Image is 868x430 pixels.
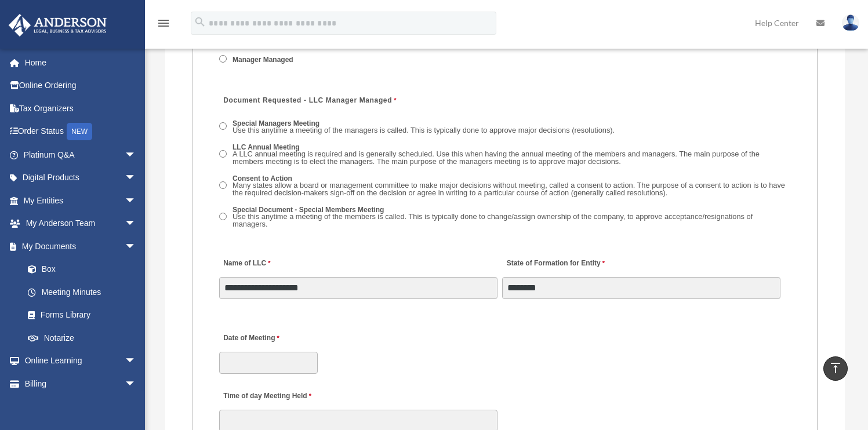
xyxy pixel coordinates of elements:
a: Forms Library [16,304,154,327]
img: User Pic [842,14,859,31]
a: Online Ordering [8,74,154,97]
span: Use this anytime a meeting of the members is called. This is typically done to change/assign owne... [233,212,753,228]
i: search [194,16,206,28]
span: Document Requested - LLC Manager Managed [223,96,392,104]
a: Tax Organizers [8,97,154,120]
a: My Entitiesarrow_drop_down [8,189,154,212]
label: Name of LLC [219,256,273,271]
div: NEW [67,123,92,140]
a: My Documentsarrow_drop_down [8,235,154,258]
label: Time of day Meeting Held [219,388,329,404]
a: My Anderson Teamarrow_drop_down [8,212,154,235]
span: A LLC annual meeting is required and is generally scheduled. Use this when having the annual meet... [233,150,760,166]
span: Use this anytime a meeting of the managers is called. This is typically done to approve major dec... [233,126,615,134]
span: arrow_drop_down [125,349,148,373]
a: Platinum Q&Aarrow_drop_down [8,143,154,166]
label: LLC Annual Meeting [229,143,791,168]
a: Box [16,258,154,281]
a: Meeting Minutes [16,280,148,304]
a: Home [8,51,154,74]
i: vertical_align_top [829,361,842,375]
label: Consent to Action [229,174,791,199]
label: State of Formation for Entity [502,256,607,271]
img: Anderson Advisors Platinum Portal [5,14,110,37]
a: Billingarrow_drop_down [8,372,154,395]
span: arrow_drop_down [125,235,148,258]
label: Special Managers Meeting [229,118,619,136]
a: vertical_align_top [823,356,848,381]
i: menu [157,16,170,30]
span: arrow_drop_down [125,212,148,236]
a: Online Learningarrow_drop_down [8,349,154,373]
span: arrow_drop_down [125,166,148,190]
a: Notarize [16,326,154,349]
label: Date of Meeting [219,331,329,347]
a: Digital Productsarrow_drop_down [8,166,154,190]
label: Special Document - Special Members Meeting [229,205,791,231]
span: arrow_drop_down [125,189,148,213]
a: menu [157,20,170,30]
label: Manager Managed [229,54,297,65]
span: Many states allow a board or management committee to make major decisions without meeting, called... [233,181,785,197]
a: Order StatusNEW [8,120,154,144]
span: arrow_drop_down [125,372,148,396]
span: arrow_drop_down [125,143,148,167]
